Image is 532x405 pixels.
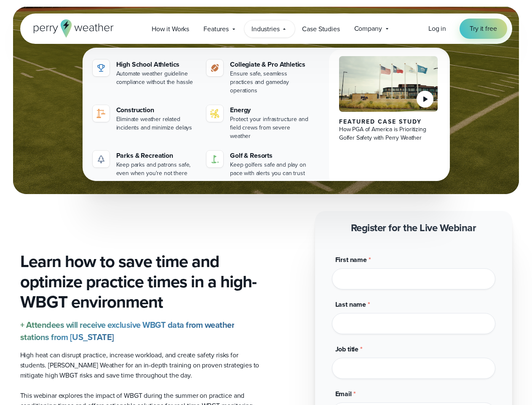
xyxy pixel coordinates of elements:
[89,147,200,181] a: Parks & Recreation Keep parks and patrons safe, even when you're not there
[230,151,310,161] div: Golf & Resorts
[116,105,197,115] div: Construction
[96,154,106,164] img: parks-icon-grey.svg
[354,24,382,34] span: Company
[89,56,200,90] a: High School Athletics Automate weather guideline compliance without the hassle
[335,389,352,399] span: Email
[152,24,189,34] span: How it Works
[302,24,340,34] span: Case Studies
[89,102,200,135] a: Construction Eliminate weather related incidents and minimize delays
[144,20,196,38] a: How it Works
[203,24,229,34] span: Features
[251,24,279,34] span: Industries
[339,56,438,112] img: PGA of America, Frisco Campus
[470,24,497,34] span: Try it free
[210,154,220,164] img: golf-iconV2.svg
[20,251,259,312] h3: Learn how to save time and optimize practice times in a high-WBGT environment
[116,161,197,178] div: Keep parks and patrons safe, even when you're not there
[203,56,314,98] a: Collegiate & Pro Athletics Ensure safe, seamless practices and gameday operations
[210,63,220,73] img: proathletics-icon@2x-1.svg
[210,108,220,119] img: energy-icon@2x-1.svg
[230,59,310,70] div: Collegiate & Pro Athletics
[116,70,197,86] div: Automate weather guideline compliance without the hassle
[230,70,310,95] div: Ensure safe, seamless practices and gameday operations
[116,59,197,70] div: High School Athletics
[20,319,235,343] strong: + Attendees will receive exclusive WBGT data from weather stations from [US_STATE]
[295,20,347,38] a: Case Studies
[203,147,314,181] a: Golf & Resorts Keep golfers safe and play on pace with alerts you can trust
[339,125,438,142] div: How PGA of America is Prioritizing Golfer Safety with Perry Weather
[335,255,367,265] span: First name
[96,108,106,119] img: noun-crane-7630938-1@2x.svg
[116,115,197,132] div: Eliminate weather related incidents and minimize delays
[20,350,259,381] p: High heat can disrupt practice, increase workload, and create safety risks for students. [PERSON_...
[428,24,446,34] a: Log in
[351,220,476,235] strong: Register for the Live Webinar
[460,19,507,39] a: Try it free
[203,102,314,144] a: Energy Protect your infrastructure and field crews from severe weather
[116,151,197,161] div: Parks & Recreation
[339,119,438,125] div: Featured Case Study
[230,161,310,178] div: Keep golfers safe and play on pace with alerts you can trust
[230,105,310,115] div: Energy
[96,63,106,73] img: highschool-icon.svg
[335,344,359,354] span: Job title
[335,300,366,309] span: Last name
[230,115,310,140] div: Protect your infrastructure and field crews from severe weather
[329,49,448,188] a: PGA of America, Frisco Campus Featured Case Study How PGA of America is Prioritizing Golfer Safet...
